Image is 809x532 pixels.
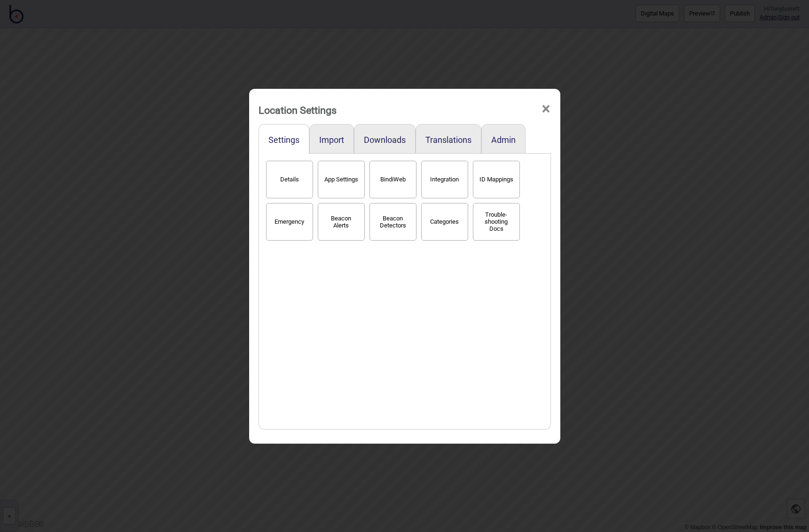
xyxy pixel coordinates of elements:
[421,203,468,241] button: Categories
[425,135,471,145] button: Translations
[266,161,313,198] button: Details
[318,161,365,198] button: App Settings
[266,203,313,241] button: Emergency
[421,161,468,198] button: Integration
[318,203,365,241] button: Beacon Alerts
[268,135,299,145] button: Settings
[364,135,406,145] button: Downloads
[259,100,337,120] div: Location Settings
[473,203,520,241] button: Trouble-shooting Docs
[473,161,520,198] button: ID Mappings
[369,203,416,241] button: Beacon Detectors
[419,216,471,226] a: Categories
[471,216,522,226] a: Trouble-shooting Docs
[541,94,551,125] span: ×
[319,135,344,145] button: Import
[491,135,516,145] button: Admin
[369,161,416,198] button: BindiWeb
